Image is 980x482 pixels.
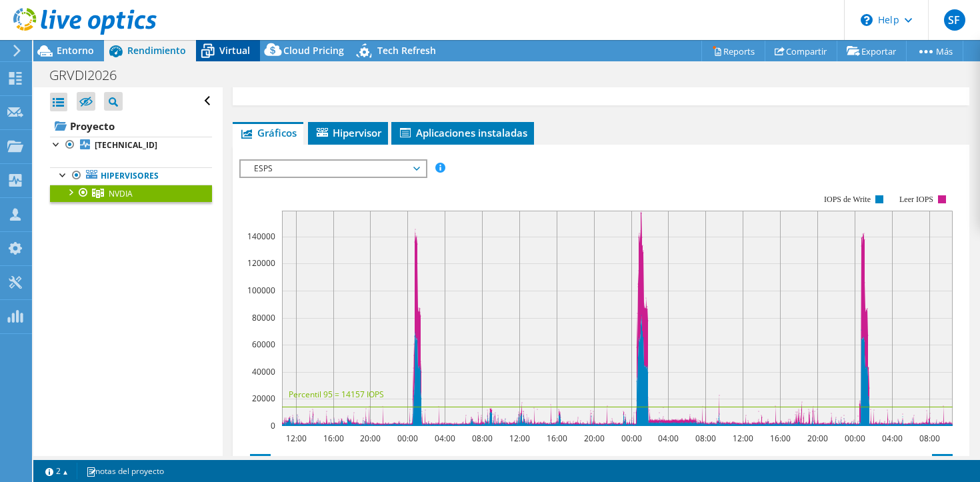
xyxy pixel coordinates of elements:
span: Cloud Pricing [283,44,344,57]
svg: \n [861,14,873,26]
text: 12:00 [286,433,307,444]
a: notas del proyecto [77,463,173,479]
text: 60000 [252,339,275,350]
a: 2 [36,463,77,479]
text: 04:00 [882,433,903,444]
span: Aplicaciones instaladas [398,126,527,139]
text: 00:00 [621,433,642,444]
text: 08:00 [695,433,716,444]
text: 08:00 [472,433,493,444]
a: Compartir [765,41,837,61]
a: Exportar [837,41,907,61]
span: Tech Refresh [377,44,436,57]
text: 00:00 [397,433,418,444]
text: 20000 [252,393,275,404]
a: Reports [701,41,765,61]
b: [TECHNICAL_ID] [95,139,157,151]
text: IOPS de Write [824,195,871,204]
a: Más [906,41,963,61]
text: 00:00 [845,433,865,444]
text: 16:00 [770,433,791,444]
text: 12:00 [733,433,753,444]
a: Proyecto [50,115,212,137]
text: 08:00 [919,433,940,444]
a: [TECHNICAL_ID] [50,137,212,154]
a: Más información [246,77,320,89]
text: 12:00 [509,433,530,444]
text: 140000 [247,231,275,242]
span: NVDIA [109,188,133,199]
text: 20:00 [584,433,605,444]
text: 80000 [252,312,275,323]
text: 04:00 [658,433,679,444]
text: 20:00 [807,433,828,444]
a: NVDIA [50,185,212,202]
text: 16:00 [547,433,567,444]
span: Virtual [219,44,250,57]
span: ESPS [247,161,419,177]
text: 16:00 [323,433,344,444]
span: Rendimiento [127,44,186,57]
text: 120000 [247,257,275,269]
span: Gráficos [239,126,297,139]
h1: GRVDI2026 [43,68,137,83]
text: 100000 [247,285,275,296]
text: 20:00 [360,433,381,444]
text: 0 [271,420,275,431]
text: Percentil 95 = 14157 IOPS [289,389,384,400]
span: Entorno [57,44,94,57]
span: Hipervisor [315,126,381,139]
text: 04:00 [435,433,455,444]
span: SF [944,9,965,31]
a: Hipervisores [50,167,212,185]
text: Leer IOPS [899,195,933,204]
text: 40000 [252,366,275,377]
